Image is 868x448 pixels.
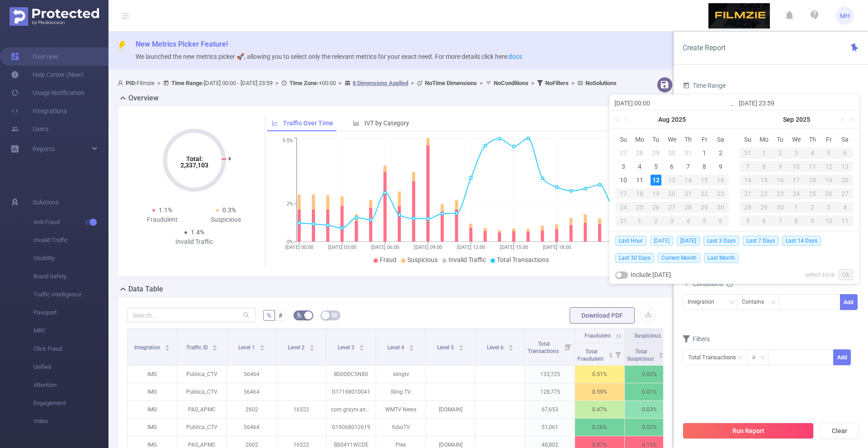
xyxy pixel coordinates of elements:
div: 31 [683,148,693,158]
div: 27 [618,148,629,158]
td: September 12, 2025 [821,160,837,173]
div: Integration [688,295,721,310]
div: 1 [699,148,710,158]
td: September 20, 2025 [837,173,853,187]
div: ≥ [752,350,762,365]
td: September 22, 2025 [756,187,772,200]
td: August 2, 2025 [712,146,729,160]
span: > [273,80,281,86]
td: August 24, 2025 [615,200,632,214]
div: 20 [837,175,853,186]
button: Download PDF [570,307,635,324]
b: No Filters [545,80,569,86]
span: Th [680,135,696,143]
div: 24 [788,188,805,199]
div: 15 [756,175,772,186]
td: September 5, 2025 [696,214,712,228]
span: Visibility [33,249,108,267]
a: docs [509,53,522,60]
div: 4 [634,161,645,172]
div: 12 [651,175,661,186]
div: 10 [821,215,837,226]
span: Brand Safety [33,267,108,286]
td: July 27, 2025 [615,146,632,160]
b: No Solutions [585,80,617,86]
td: August 26, 2025 [648,200,664,214]
span: Anti-Fraud [33,213,108,231]
td: October 9, 2025 [804,214,821,228]
td: September 1, 2025 [756,146,772,160]
span: Last 3 Days [703,236,739,246]
div: 27 [837,188,853,199]
i: icon: table [332,312,337,318]
span: > [528,80,537,86]
div: 28 [740,202,756,213]
span: We launched the new metrics picker 🚀, allowing you to select only the relevant metrics for your e... [136,53,522,60]
b: Time Zone: [289,80,319,86]
td: September 16, 2025 [772,173,788,187]
td: September 21, 2025 [740,187,756,200]
td: July 29, 2025 [648,146,664,160]
div: 14 [680,175,696,186]
div: 6 [837,148,853,158]
div: 2 [648,215,664,226]
div: 25 [632,202,648,213]
span: > [336,80,344,86]
td: September 28, 2025 [740,200,756,214]
td: August 16, 2025 [712,173,729,187]
td: October 11, 2025 [837,214,853,228]
a: Sep [782,110,795,129]
div: 4 [804,148,821,158]
div: 19 [648,188,664,199]
div: 13 [837,161,853,172]
td: October 8, 2025 [788,214,805,228]
th: Thu [680,133,696,146]
span: Last Hour [615,236,646,246]
span: Mo [632,135,648,143]
td: September 9, 2025 [772,160,788,173]
span: Su [740,135,756,143]
td: September 23, 2025 [772,187,788,200]
td: September 25, 2025 [804,187,821,200]
td: August 31, 2025 [740,146,756,160]
th: Sun [740,133,756,146]
td: September 30, 2025 [772,200,788,214]
td: September 5, 2025 [821,146,837,160]
span: Mo [756,135,772,143]
span: Fr [696,135,712,143]
td: July 31, 2025 [680,146,696,160]
a: Ok [838,269,853,280]
div: 19 [821,175,837,186]
span: Traffic Over Time [283,119,333,127]
td: August 7, 2025 [680,160,696,173]
span: We [788,135,805,143]
div: 18 [804,175,821,186]
div: 28 [680,202,696,213]
a: Next year (Control + right) [844,110,855,129]
span: 0.3% [222,206,236,214]
span: [DATE] [650,236,673,246]
th: Fri [696,133,712,146]
div: 4 [680,215,696,226]
div: 9 [715,161,726,172]
td: September 2, 2025 [772,146,788,160]
td: July 30, 2025 [664,146,680,160]
div: 21 [740,188,756,199]
tspan: 5.5% [283,138,293,144]
span: > [477,80,486,86]
td: August 8, 2025 [696,160,712,173]
th: Tue [648,133,664,146]
a: Next month (PageDown) [837,110,845,129]
span: Solutions [33,193,59,211]
td: August 6, 2025 [664,160,680,173]
tspan: 2% [287,201,293,207]
td: September 6, 2025 [712,214,729,228]
button: Add [833,349,851,365]
td: August 10, 2025 [615,173,632,187]
span: Passport [33,304,108,322]
td: September 19, 2025 [821,173,837,187]
div: 10 [788,161,805,172]
td: September 13, 2025 [837,160,853,173]
td: October 7, 2025 [772,214,788,228]
th: Thu [804,133,821,146]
